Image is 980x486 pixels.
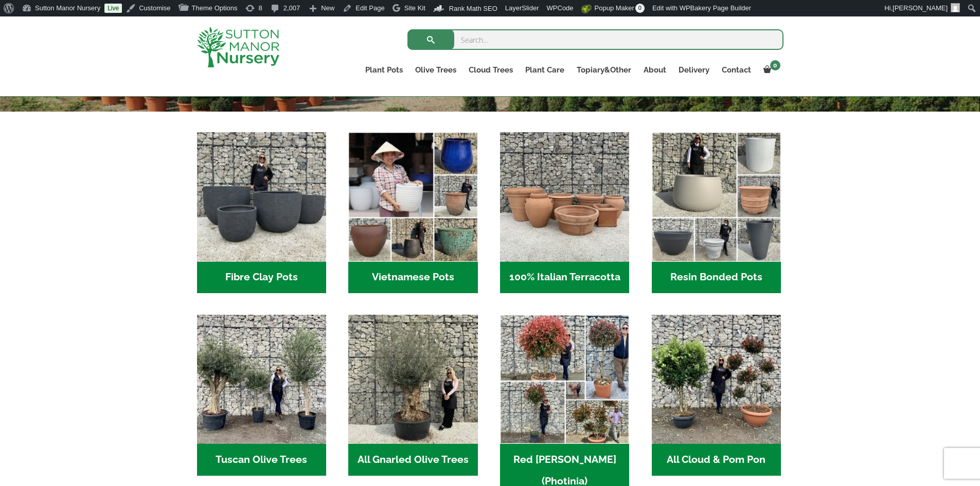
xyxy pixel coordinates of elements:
img: Home - 6E921A5B 9E2F 4B13 AB99 4EF601C89C59 1 105 c [348,132,477,261]
h2: All Gnarled Olive Trees [348,444,477,476]
a: Visit product category All Cloud & Pom Pon [652,315,781,476]
h2: 100% Italian Terracotta [500,262,629,294]
h2: Fibre Clay Pots [197,262,326,294]
a: Visit product category 100% Italian Terracotta [500,132,629,293]
input: Search... [407,29,783,50]
a: Visit product category Resin Bonded Pots [652,132,781,293]
a: Delivery [672,63,716,77]
a: Plant Pots [359,63,409,77]
a: Plant Care [519,63,571,77]
span: 0 [635,4,645,13]
img: Home - 7716AD77 15EA 4607 B135 B37375859F10 [197,315,326,444]
a: Visit product category Fibre Clay Pots [197,132,326,293]
a: Contact [716,63,757,77]
img: Home - F5A23A45 75B5 4929 8FB2 454246946332 [500,315,629,444]
h2: Resin Bonded Pots [652,262,781,294]
a: About [637,63,672,77]
h2: Tuscan Olive Trees [197,444,326,476]
a: Visit product category Tuscan Olive Trees [197,315,326,476]
span: Site Kit [404,4,425,12]
img: Home - 67232D1B A461 444F B0F6 BDEDC2C7E10B 1 105 c [652,132,781,261]
img: Home - 1B137C32 8D99 4B1A AA2F 25D5E514E47D 1 105 c [500,132,629,261]
img: logo [197,27,279,67]
span: Rank Math SEO [449,5,497,12]
a: Cloud Trees [462,63,519,77]
span: [PERSON_NAME] [893,4,948,12]
a: Visit product category Vietnamese Pots [348,132,477,293]
img: Home - 5833C5B7 31D0 4C3A 8E42 DB494A1738DB [348,315,477,444]
span: 0 [770,60,780,70]
h2: Vietnamese Pots [348,262,477,294]
a: Olive Trees [409,63,462,77]
a: Live [104,4,122,13]
a: Topiary&Other [571,63,637,77]
a: 0 [757,63,783,77]
h2: All Cloud & Pom Pon [652,444,781,476]
a: Visit product category All Gnarled Olive Trees [348,315,477,476]
img: Home - A124EB98 0980 45A7 B835 C04B779F7765 [652,315,781,444]
img: Home - 8194B7A3 2818 4562 B9DD 4EBD5DC21C71 1 105 c 1 [197,132,326,261]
